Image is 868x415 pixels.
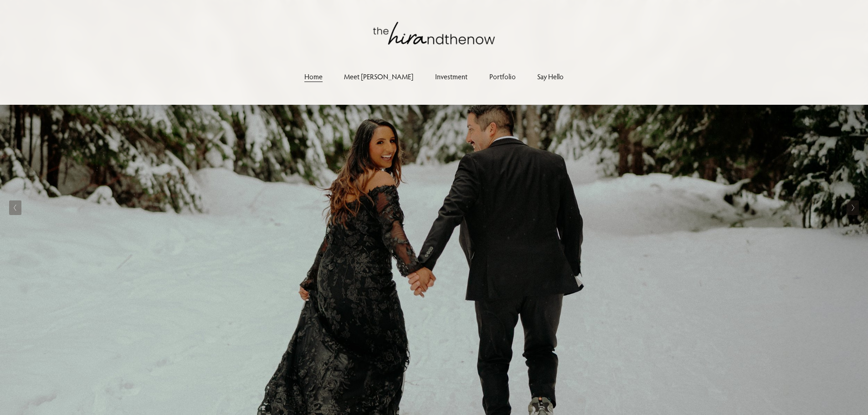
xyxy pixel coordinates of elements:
a: Portfolio [489,71,516,83]
button: Next Slide [847,200,859,215]
img: thehirandthenow [373,22,495,45]
a: Say Hello [537,71,564,83]
button: Previous Slide [9,200,21,215]
a: Investment [435,71,467,83]
a: Meet [PERSON_NAME] [344,71,413,83]
a: Home [304,71,323,83]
